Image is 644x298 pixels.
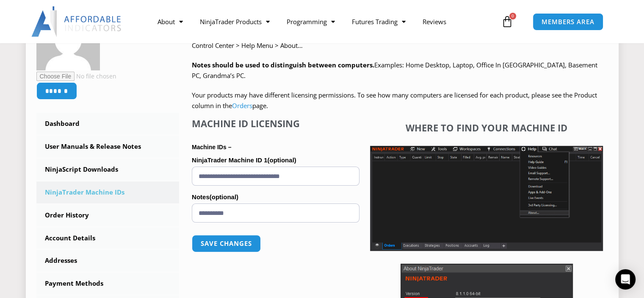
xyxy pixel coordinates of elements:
nav: Menu [149,12,499,31]
a: NinjaTrader Machine IDs [36,181,180,203]
span: MEMBERS AREA [542,19,594,25]
a: Order History [36,204,180,226]
a: Orders [232,101,252,110]
h4: Where to find your Machine ID [370,122,603,133]
span: (optional) [267,156,296,164]
a: Payment Methods [36,273,180,295]
h4: Machine ID Licensing [192,118,359,129]
img: LogoAI | Affordable Indicators – NinjaTrader [31,6,122,37]
a: NinjaTrader Products [191,12,278,31]
strong: Machine IDs – [192,144,231,150]
strong: Notes should be used to distinguish between computers. [192,61,374,69]
a: 0 [489,9,526,34]
a: About [149,12,191,31]
a: Addresses [36,250,180,272]
label: NinjaTrader Machine ID 1 [192,154,359,167]
span: Examples: Home Desktop, Laptop, Office In [GEOGRAPHIC_DATA], Basement PC, Grandma’s PC. [192,61,597,80]
a: Dashboard [36,113,180,135]
a: Programming [278,12,343,31]
a: MEMBERS AREA [533,13,603,31]
span: (optional) [210,193,238,201]
img: Screenshot 2025-01-17 1155544 | Affordable Indicators – NinjaTrader [370,146,603,251]
div: Open Intercom Messenger [615,269,636,290]
a: Futures Trading [343,12,414,31]
a: NinjaScript Downloads [36,159,180,181]
a: Account Details [36,227,180,249]
button: Save changes [192,235,261,252]
label: Notes [192,191,359,203]
a: User Manuals & Release Notes [36,136,180,158]
a: Reviews [414,12,455,31]
span: 0 [509,13,516,19]
span: Your products may have different licensing permissions. To see how many computers are licensed fo... [192,91,597,110]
